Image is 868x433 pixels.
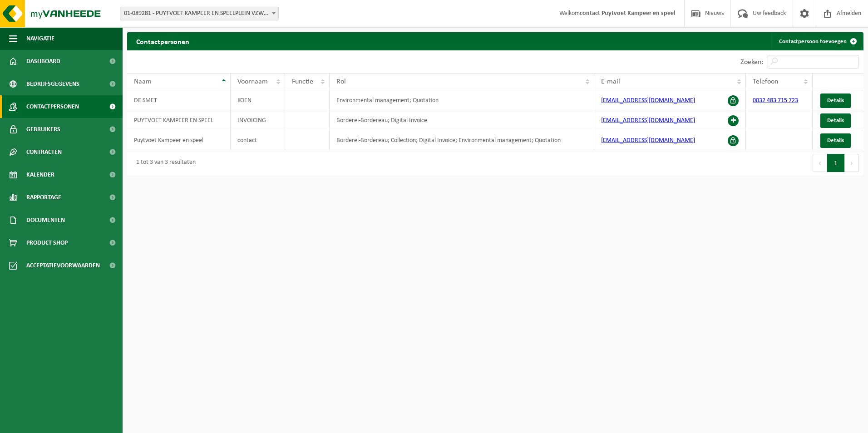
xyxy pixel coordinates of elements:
span: Dashboard [26,50,60,73]
strong: contact Puytvoet Kampeer en speel [580,10,675,17]
span: 01-089281 - PUYTVOET KAMPEER EN SPEELPLEIN VZW - SINT-NIKLAAS [120,7,278,20]
span: Acceptatievoorwaarden [26,254,100,277]
td: Environmental management; Quotation [330,90,594,110]
td: Borderel-Bordereau; Collection; Digital Invoice; Environmental management; Quotation [330,130,594,150]
span: Product Shop [26,231,68,254]
label: Zoeken: [740,59,763,66]
span: Bedrijfsgegevens [26,73,79,95]
td: INVOICING [231,110,285,130]
span: Telefoon [753,78,778,85]
span: Contactpersonen [26,95,79,118]
td: Puytvoet Kampeer en speel [127,130,231,150]
td: contact [231,130,285,150]
span: Details [827,118,844,123]
a: Contactpersoon toevoegen [772,32,863,50]
td: PUYTVOET KAMPEER EN SPEEL [127,110,231,130]
td: DE SMET [127,90,231,110]
span: Voornaam [237,78,268,85]
span: Documenten [26,209,65,231]
span: Gebruikers [26,118,60,141]
button: Next [845,154,859,172]
a: Details [820,113,851,128]
a: 0032 483 715 723 [753,97,798,104]
span: Details [827,98,844,103]
td: KOEN [231,90,285,110]
span: Rol [336,78,346,85]
span: Naam [134,78,152,85]
span: Contracten [26,141,62,163]
span: Functie [292,78,313,85]
span: 01-089281 - PUYTVOET KAMPEER EN SPEELPLEIN VZW - SINT-NIKLAAS [120,7,279,20]
h2: Contactpersonen [127,32,198,50]
span: Navigatie [26,27,54,50]
span: Kalender [26,163,54,186]
button: Previous [813,154,827,172]
a: Details [820,133,851,148]
span: Details [827,138,844,143]
span: E-mail [601,78,620,85]
a: [EMAIL_ADDRESS][DOMAIN_NAME] [601,97,695,104]
span: Rapportage [26,186,61,209]
button: 1 [827,154,845,172]
div: 1 tot 3 van 3 resultaten [132,155,196,171]
td: Borderel-Bordereau; Digital Invoice [330,110,594,130]
a: [EMAIL_ADDRESS][DOMAIN_NAME] [601,137,695,144]
a: [EMAIL_ADDRESS][DOMAIN_NAME] [601,117,695,124]
a: Details [820,93,851,108]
